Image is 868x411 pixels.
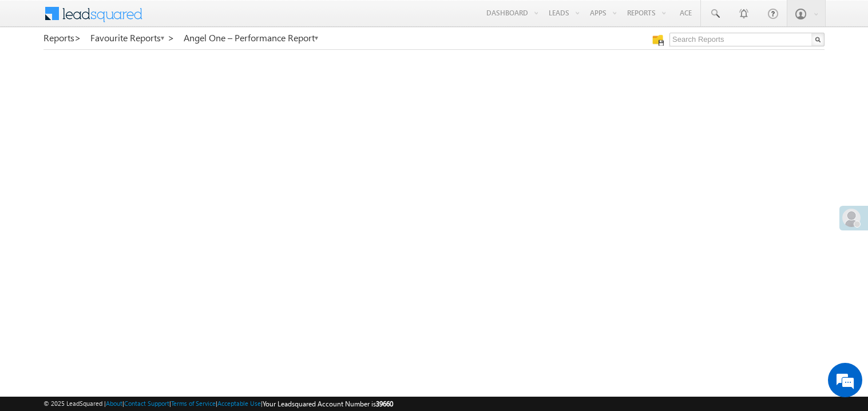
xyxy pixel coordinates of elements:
[106,400,122,407] a: About
[90,33,175,43] a: Favourite Reports >
[168,31,175,44] span: >
[43,398,393,409] span: © 2025 LeadSquared | | | | |
[376,400,393,408] span: 39660
[124,400,169,407] a: Contact Support
[74,31,81,44] span: >
[171,400,216,407] a: Terms of Service
[43,33,81,43] a: Reports>
[217,400,261,407] a: Acceptable Use
[263,400,393,408] span: Your Leadsquared Account Number is
[184,33,319,43] a: Angel One – Performance Report
[669,33,825,46] input: Search Reports
[652,34,664,46] img: Manage all your saved reports!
